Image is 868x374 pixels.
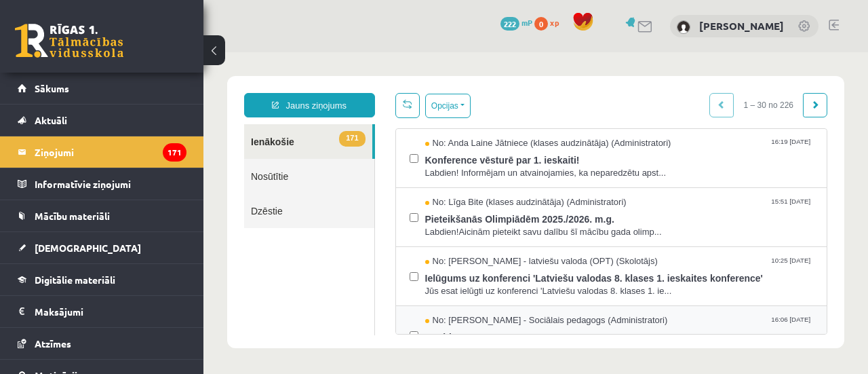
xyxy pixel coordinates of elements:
span: "Mobing Stop" programma [222,275,610,292]
span: 0 [534,17,548,31]
i: 171 [163,143,186,162]
span: No: Līga Bite (klases audzinātāja) (Administratori) [222,144,423,157]
a: [PERSON_NAME] [699,19,784,33]
a: Ziņojumi171 [18,136,186,168]
span: Aktuāli [35,114,67,126]
span: Pieteikšanās Olimpiādēm 2025./2026. m.g. [222,157,610,174]
span: Jūs esat ielūgti uz konferenci 'Latviešu valodas 8. klases 1. ie... [222,233,610,246]
a: Dzēstie [41,141,171,176]
legend: Ziņojumi [35,136,186,168]
a: [DEMOGRAPHIC_DATA] [18,232,186,263]
a: Rīgas 1. Tālmācības vidusskola [15,24,123,58]
a: Atzīmes [18,328,186,359]
span: No: Anda Laine Jātniece (klases audzinātāja) (Administratori) [222,85,468,98]
img: Valerijs Havrovs [677,20,690,34]
span: Atzīmes [35,337,71,350]
a: Nosūtītie [41,107,171,141]
span: Digitālie materiāli [35,274,115,286]
a: No: [PERSON_NAME] - latviešu valoda (OPT) (Skolotājs) 10:25 [DATE] Ielūgums uz konferenci 'Latvie... [222,203,610,245]
span: 171 [136,79,161,94]
span: [DEMOGRAPHIC_DATA] [35,242,141,254]
a: 222 mP [500,17,532,28]
span: 15:51 [DATE] [568,144,610,154]
a: No: Līga Bite (klases audzinātāja) (Administratori) 15:51 [DATE] Pieteikšanās Olimpiādēm 2025./20... [222,144,610,186]
a: Maksājumi [18,296,186,327]
span: xp [550,17,559,28]
span: No: [PERSON_NAME] - latviešu valoda (OPT) (Skolotājs) [222,203,454,216]
span: Ielūgums uz konferenci 'Latviešu valodas 8. klases 1. ieskaites konference' [222,216,610,233]
a: 0 xp [534,17,566,28]
a: Digitālie materiāli [18,264,186,295]
span: 16:06 [DATE] [568,262,610,272]
span: 1 – 30 no 226 [530,41,600,65]
span: Sākums [35,82,69,94]
a: Mācību materiāli [18,200,186,231]
span: mP [521,17,532,28]
span: Konference vēsturē par 1. ieskaiti! [222,98,610,115]
a: 171Ienākošie [41,72,169,107]
legend: Informatīvie ziņojumi [35,168,186,200]
span: No: [PERSON_NAME] - Sociālais pedagogs (Administratori) [222,262,465,275]
span: 222 [500,17,519,31]
a: Aktuāli [18,105,186,136]
span: Labdien! Informējam un atvainojamies, ka neparedzētu apst... [222,115,610,128]
a: Informatīvie ziņojumi [18,168,186,200]
legend: Maksājumi [35,296,186,327]
span: Mācību materiāli [35,210,110,222]
span: 10:25 [DATE] [568,203,610,213]
a: No: [PERSON_NAME] - Sociālais pedagogs (Administratori) 16:06 [DATE] "Mobing Stop" programma [222,262,610,304]
a: No: Anda Laine Jātniece (klases audzinātāja) (Administratori) 16:19 [DATE] Konference vēsturē par... [222,85,610,127]
a: Sākums [18,73,186,104]
span: Labdien!Aicinām pieteikt savu dalību šī mācību gada olimp... [222,174,610,187]
span: 16:19 [DATE] [568,85,610,95]
button: Opcijas [222,41,267,66]
a: Jauns ziņojums [41,41,172,65]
